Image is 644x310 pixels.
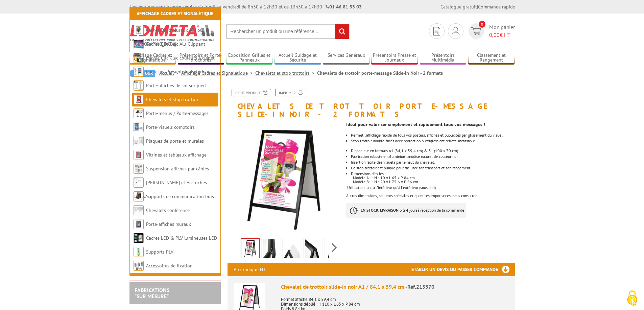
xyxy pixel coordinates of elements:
[351,166,515,170] li: Ce stop-trottoir est pliable pour faciliter son transport et son rangement.
[620,287,644,310] button: Cookies (fenêtre modale)
[440,3,515,10] div: |
[361,208,418,213] strong: EN STOCK, LIVRAISON 3 à 4 jours
[146,138,204,144] a: Plaques de porte et murales
[137,10,213,17] a: Affichage Cadres et Signalétique
[134,180,207,199] a: [PERSON_NAME] et Accroches tableaux
[351,180,515,184] div: - Modèle B1 : H 120 x L 75,6 x P 86 cm
[351,139,515,143] p: Stop-trottoir double-faces avec protection plexiglass antireflets, incassable.
[317,70,443,76] li: Chevalets de trottoir porte-message Slide-in Noir - 2 formats
[134,80,144,91] img: Porte-affiches de sol sur pied
[346,203,466,218] p: à réception de la commande
[178,52,224,64] a: Présentoirs et Porte-brochures
[305,239,321,260] img: 215370_chevalet_trottoir_slide-in_2.jpg
[134,150,144,160] img: Vitrines et tableaux affichage
[146,249,173,255] a: Supports PLV
[468,52,515,64] a: Classement et Rangement
[146,235,217,241] a: Cadres LED & PLV lumineuses LED
[241,239,259,260] img: 215370_chevalet_trottoir_slide-in_produit_1.jpg
[347,185,436,190] span: Utilisation tant à l'intérieur qu'à l'extérieur (sous abri)
[351,160,515,164] li: Insertion facile des visuels par le haut du chevalet.
[146,96,200,102] a: Chevalets et stop trottoirs
[129,52,176,64] a: Affichage Cadres et Signalétique
[433,27,440,35] img: devis rapide
[146,41,205,47] a: Cadres Clic-Clac Alu Clippant
[146,166,209,172] a: Suspension affiches par câbles
[351,149,515,153] li: Disponible en formats A1 (84,1 x 59,4 cm) & B1 (100 x 70 cm).
[489,31,515,39] span: € HT
[232,89,271,96] a: Fiche produit
[129,3,362,10] div: Nos équipes sont à votre service du lundi au vendredi de 8h30 à 12h30 et de 13h30 à 17h30
[134,108,144,118] img: Porte-menus / Porte-messages
[146,207,190,213] a: Chevalets conférence
[371,52,418,64] a: Présentoirs Presse et Journaux
[134,164,144,174] img: Suspension affiches par câbles
[624,290,641,307] img: Cookies (fenêtre modale)
[134,205,144,215] img: Chevalets conférence
[134,67,144,77] img: Cadres et Présentoirs Extérieur
[346,121,485,127] strong: Idéal pour valoriser simplement et rapidement tous vos messages !
[134,247,144,257] img: Supports PLV
[146,110,209,116] a: Porte-menus / Porte-messages
[222,89,520,118] h1: Chevalets de trottoir porte-message Slide-in Noir - 2 formats
[263,239,279,260] img: 215370_chevalet_trottoir_slide-in_4.jpg
[134,122,144,132] img: Porte-visuels comptoirs
[134,177,144,188] img: Cimaises et Accroches tableaux
[326,239,342,260] img: 215370_chevalet_trottoir_slide-in_1.jpg
[146,221,191,227] a: Porte-affiches muraux
[284,239,300,260] img: 215370_chevalet_trottoir_slide-in_3.jpg
[281,283,509,291] div: Chevalet de trottoir slide-in noir A1 / 84,1 x 59,4 cm -
[467,23,515,39] a: devis rapide 0 Mon panier 0,00€ HT
[331,242,338,253] span: Next
[226,52,273,64] a: Exposition Grilles et Panneaux
[323,52,369,64] a: Services Généraux
[471,27,481,35] img: devis rapide
[146,69,210,75] a: Cadres et Présentoirs Extérieur
[146,82,206,89] a: Porte-affiches de sol sur pied
[228,122,341,236] img: 215370_chevalet_trottoir_slide-in_produit_1.jpg
[351,133,515,137] li: Permet l’affichage rapide de tous vos posters, affiches et publicités par glissement du visuel.
[452,27,459,35] img: devis rapide
[346,194,515,198] div: Autres dimensions, couleurs spéciales et quantités importantes, nous consulter.
[351,176,515,180] div: - Modèle A1 : H 110 x L 65 x P 84 cm
[407,283,434,290] span: Réf.215370
[420,52,467,64] a: Présentoirs Multimédia
[226,24,350,39] input: Rechercher un produit ou une référence...
[275,52,321,64] a: Accueil Guidage et Sécurité
[351,172,515,176] div: Dimensions dépliés :
[335,24,349,39] input: rechercher
[134,136,144,146] img: Plaques de porte et murales
[489,23,515,39] span: Mon panier
[351,154,515,159] li: Fabrication robuste en aluminium anodisé naturel de couleur noir.
[234,263,266,276] p: Prix indiqué HT
[489,31,500,38] span: 0,00
[134,233,144,243] img: Cadres LED & PLV lumineuses LED
[146,263,193,269] a: Accessoires de fixation
[134,219,144,229] img: Porte-affiches muraux
[134,94,144,104] img: Chevalets et stop trottoirs
[146,124,195,130] a: Porte-visuels comptoirs
[411,263,515,276] h3: Etablir un devis ou passer commande
[479,21,485,28] span: 0
[275,89,306,96] a: Imprimer
[326,4,362,10] strong: 01 46 81 33 03
[146,152,207,158] a: Vitrines et tableaux affichage
[440,4,477,10] a: Catalogue gratuit
[134,27,203,47] a: Cadres Deco Muraux Alu ou [GEOGRAPHIC_DATA]
[255,70,317,76] a: Chevalets et stop trottoirs
[146,193,214,199] a: Supports de communication bois
[134,25,144,35] img: Cadres Deco Muraux Alu ou Bois
[478,4,515,10] a: Commande rapide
